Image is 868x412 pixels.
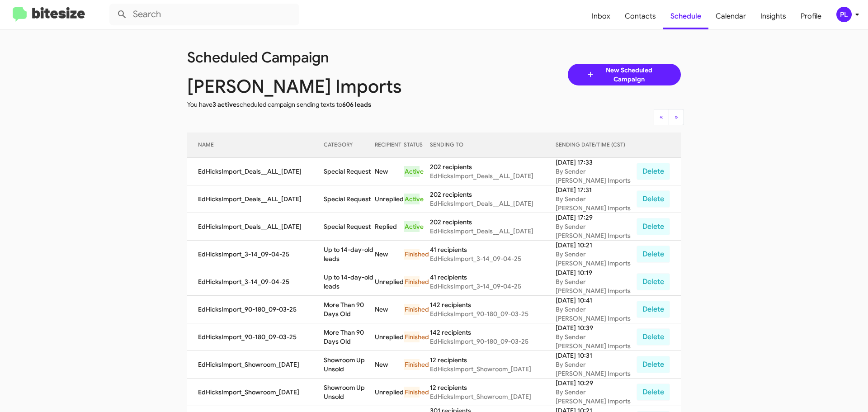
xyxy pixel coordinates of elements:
th: RECIPIENT [375,133,404,158]
button: Delete [637,246,670,263]
div: EdHicksImport_Showroom_[DATE] [430,365,556,374]
div: Finished [404,276,420,287]
td: EdHicksImport_Deals__ALL_[DATE] [187,213,324,241]
button: Delete [637,273,670,290]
span: New Scheduled Campaign [595,66,663,84]
button: Next [669,109,684,125]
div: By Sender [PERSON_NAME] Imports [556,360,637,378]
div: EdHicksImport_Showroom_[DATE] [430,392,556,401]
div: By Sender [PERSON_NAME] Imports [556,332,637,350]
div: EdHicksImport_3-14_09-04-25 [430,254,556,263]
div: Scheduled Campaign [180,53,441,62]
div: 12 recipients [430,355,556,365]
td: More Than 90 Days Old [324,296,375,323]
button: Delete [637,163,670,180]
div: Active [404,166,420,177]
td: Up to 14-day-old leads [324,268,375,296]
a: Profile [793,3,829,29]
div: [PERSON_NAME] Imports [180,82,441,91]
div: By Sender [PERSON_NAME] Imports [556,250,637,268]
button: Delete [637,218,670,235]
button: Previous [654,109,669,125]
a: Contacts [618,3,663,29]
div: 41 recipients [430,273,556,282]
nav: Page navigation example [654,109,684,125]
td: Special Request [324,185,375,213]
td: New [375,241,404,268]
div: By Sender [PERSON_NAME] Imports [556,388,637,406]
div: By Sender [PERSON_NAME] Imports [556,167,637,185]
div: [DATE] 10:39 [556,323,637,332]
th: STATUS [404,133,430,158]
a: Schedule [663,3,708,29]
div: EdHicksImport_Deals__ALL_[DATE] [430,199,556,208]
a: Insights [753,3,793,29]
th: SENDING TO [430,133,556,158]
td: Showroom Up Unsold [324,379,375,406]
th: CATEGORY [324,133,375,158]
td: Unreplied [375,323,404,351]
div: Finished [404,249,420,260]
span: 606 leads [342,100,371,109]
span: « [660,113,663,121]
td: New [375,351,404,379]
td: Up to 14-day-old leads [324,241,375,268]
button: PL [829,7,858,22]
div: Finished [404,331,420,342]
td: New [375,296,404,323]
a: Calendar [708,3,753,29]
button: Delete [637,328,670,346]
span: » [675,113,678,121]
div: EdHicksImport_Deals__ALL_[DATE] [430,171,556,180]
div: 202 recipients [430,162,556,171]
div: 202 recipients [430,218,556,227]
div: By Sender [PERSON_NAME] Imports [556,305,637,323]
div: 41 recipients [430,245,556,254]
td: EdHicksImport_Showroom_[DATE] [187,351,324,379]
div: Finished [404,359,420,370]
div: [DATE] 17:33 [556,158,637,167]
td: Showroom Up Unsold [324,351,375,379]
div: EdHicksImport_3-14_09-04-25 [430,282,556,291]
span: 3 active [212,100,236,109]
td: EdHicksImport_Deals__ALL_[DATE] [187,158,324,185]
td: EdHicksImport_Showroom_[DATE] [187,379,324,406]
td: Special Request [324,158,375,185]
div: Finished [404,304,420,315]
td: EdHicksImport_3-14_09-04-25 [187,268,324,296]
div: By Sender [PERSON_NAME] Imports [556,222,637,240]
div: EdHicksImport_90-180_09-03-25 [430,309,556,318]
div: 202 recipients [430,190,556,199]
td: EdHicksImport_3-14_09-04-25 [187,241,324,268]
td: More Than 90 Days Old [324,323,375,351]
a: Inbox [585,3,618,29]
td: Unreplied [375,185,404,213]
div: 12 recipients [430,383,556,392]
div: You have scheduled campaign sending texts to [180,100,441,109]
button: Delete [637,384,670,401]
div: [DATE] 10:29 [556,379,637,388]
div: [DATE] 10:21 [556,241,637,250]
div: [DATE] 10:41 [556,296,637,305]
input: Search [109,4,299,25]
th: NAME [187,133,324,158]
button: Delete [637,356,670,373]
td: Unreplied [375,268,404,296]
div: Finished [404,387,420,398]
div: [DATE] 17:29 [556,213,637,222]
td: Replied [375,213,404,241]
div: EdHicksImport_90-180_09-03-25 [430,337,556,346]
button: Delete [637,301,670,318]
div: By Sender [PERSON_NAME] Imports [556,277,637,295]
div: [DATE] 17:31 [556,185,637,194]
td: EdHicksImport_90-180_09-03-25 [187,323,324,351]
td: New [375,158,404,185]
div: [DATE] 10:31 [556,351,637,360]
td: EdHicksImport_90-180_09-03-25 [187,296,324,323]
